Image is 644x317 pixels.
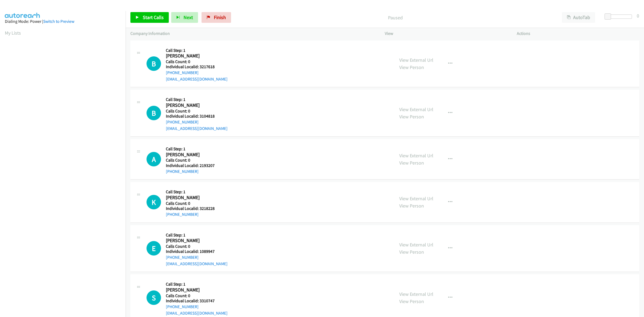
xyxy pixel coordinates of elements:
div: 0 [637,12,639,19]
a: My Lists [5,30,21,36]
a: [PHONE_NUMBER] [166,169,199,174]
a: View Person [399,249,424,255]
a: [PHONE_NUMBER] [166,212,199,217]
h5: Individual Localid: 3217618 [166,64,228,70]
h1: K [147,195,161,209]
button: Next [171,12,198,23]
a: View Person [399,298,424,304]
a: [EMAIL_ADDRESS][DOMAIN_NAME] [166,311,228,316]
span: Finish [214,14,226,20]
a: View External Url [399,106,433,112]
iframe: Dialpad [5,41,126,296]
h2: [PERSON_NAME] [166,53,218,59]
a: View Person [399,114,424,120]
div: The call is yet to be attempted [147,152,161,166]
a: Switch to Preview [43,19,74,24]
a: [PHONE_NUMBER] [166,70,199,75]
div: The call is yet to be attempted [147,241,161,256]
p: Company Information [130,30,375,37]
span: Next [184,14,193,20]
a: [EMAIL_ADDRESS][DOMAIN_NAME] [166,261,228,266]
h5: Call Step: 1 [166,48,228,53]
a: View Person [399,160,424,166]
a: View External Url [399,57,433,63]
a: [PHONE_NUMBER] [166,304,199,309]
a: View External Url [399,242,433,248]
button: AutoTab [562,12,595,23]
h2: [PERSON_NAME] [166,287,218,293]
h2: [PERSON_NAME] [166,238,218,244]
a: View External Url [399,291,433,297]
a: View Person [399,64,424,70]
h5: Individual Localid: 3310747 [166,298,228,304]
div: Dialing Mode: Power | [5,18,121,25]
h2: [PERSON_NAME] [166,152,218,158]
a: [EMAIL_ADDRESS][DOMAIN_NAME] [166,126,228,131]
p: Paused [238,14,552,21]
div: The call is yet to be attempted [147,290,161,305]
a: [PHONE_NUMBER] [166,255,199,260]
h5: Individual Localid: 3218228 [166,206,218,211]
h5: Calls Count: 0 [166,201,218,206]
h5: Call Step: 1 [166,189,218,195]
a: View External Url [399,195,433,202]
p: View [385,30,507,37]
div: The call is yet to be attempted [147,106,161,120]
h2: [PERSON_NAME] [166,102,218,108]
a: View Person [399,203,424,209]
h5: Calls Count: 0 [166,108,228,114]
a: [EMAIL_ADDRESS][DOMAIN_NAME] [166,76,228,82]
h1: S [147,290,161,305]
h2: [PERSON_NAME] [166,195,218,201]
span: Start Calls [143,14,164,20]
h5: Call Step: 1 [166,282,228,287]
h5: Call Step: 1 [166,146,218,152]
h5: Calls Count: 0 [166,158,218,163]
a: View External Url [399,152,433,159]
h5: Calls Count: 0 [166,59,228,64]
h1: E [147,241,161,256]
p: Actions [517,30,639,37]
h5: Call Step: 1 [166,232,228,238]
h5: Individual Localid: 3104818 [166,114,228,119]
h1: A [147,152,161,166]
a: Start Calls [130,12,169,23]
h1: B [147,56,161,71]
div: Delay between calls (in seconds) [607,14,632,19]
h5: Individual Localid: 2193207 [166,163,218,168]
h5: Calls Count: 0 [166,244,228,249]
h1: B [147,106,161,120]
h5: Call Step: 1 [166,97,228,102]
div: The call is yet to be attempted [147,56,161,71]
a: Finish [202,12,231,23]
h5: Calls Count: 0 [166,293,228,298]
h5: Individual Localid: 1089947 [166,249,228,254]
div: The call is yet to be attempted [147,195,161,209]
a: [PHONE_NUMBER] [166,119,199,125]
